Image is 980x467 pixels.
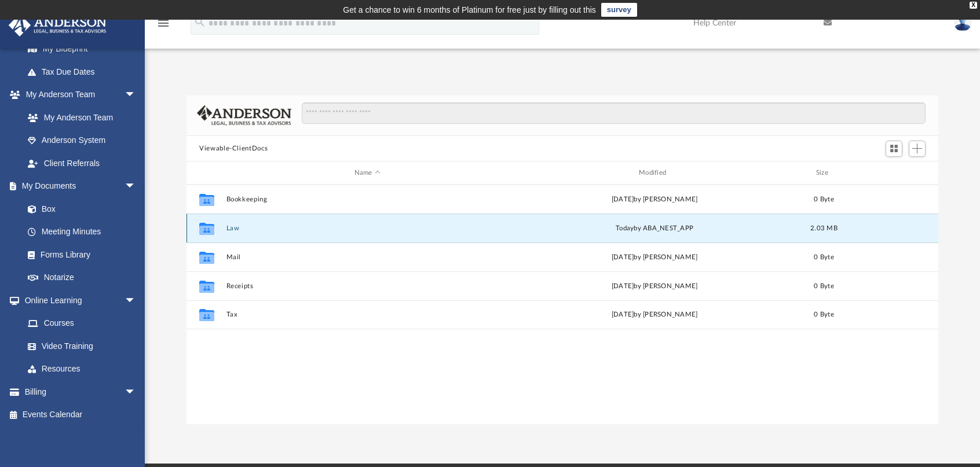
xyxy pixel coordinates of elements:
a: Courses [16,312,148,335]
span: 0 Byte [814,283,834,289]
div: id [192,168,221,178]
a: Video Training [16,334,142,358]
div: [DATE] by [PERSON_NAME] [514,310,796,320]
span: 0 Byte [814,254,834,260]
a: menu [156,22,170,30]
div: [DATE] by [PERSON_NAME] [514,281,796,292]
button: Receipts [226,282,509,290]
div: grid [187,185,938,425]
div: Get a chance to win 6 months of Platinum for free just by filling out this [343,3,596,17]
a: Events Calendar [8,403,153,426]
div: [DATE] by [PERSON_NAME] [514,252,796,263]
div: [DATE] by [PERSON_NAME] [514,194,796,205]
a: Billingarrow_drop_down [8,380,153,403]
button: Mail [226,253,509,261]
div: Modified [513,168,796,178]
span: arrow_drop_down [125,289,148,312]
button: Add [909,141,926,157]
button: Switch to Grid View [886,141,903,157]
span: 0 Byte [814,196,834,203]
span: arrow_drop_down [125,380,148,404]
span: 0 Byte [814,311,834,318]
span: arrow_drop_down [125,83,148,107]
span: arrow_drop_down [125,175,148,198]
button: Tax [226,311,509,319]
button: Viewable-ClientDocs [199,144,268,154]
a: Anderson System [16,129,148,152]
div: Name [226,168,509,178]
a: My Anderson Team [16,106,142,129]
a: survey [601,3,637,17]
a: Tax Due Dates [16,60,153,83]
div: Size [801,168,847,178]
a: My Documentsarrow_drop_down [8,175,148,198]
a: Online Learningarrow_drop_down [8,289,148,312]
i: menu [156,16,170,30]
a: Notarize [16,266,148,289]
button: Law [226,225,509,232]
a: Client Referrals [16,152,148,175]
a: Forms Library [16,243,142,266]
a: Meeting Minutes [16,220,148,244]
button: Bookkeeping [226,196,509,203]
a: My Blueprint [16,38,148,61]
span: today [616,225,634,231]
span: 2.03 MB [810,225,838,231]
a: Resources [16,358,148,381]
input: Search files and folders [302,102,926,124]
i: search [193,16,206,28]
img: Anderson Advisors Platinum Portal [5,14,110,36]
a: My Anderson Teamarrow_drop_down [8,83,148,106]
img: User Pic [954,14,971,31]
div: close [970,2,977,9]
div: id [852,168,933,178]
div: by ABA_NEST_APP [514,223,796,234]
a: Box [16,197,142,220]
